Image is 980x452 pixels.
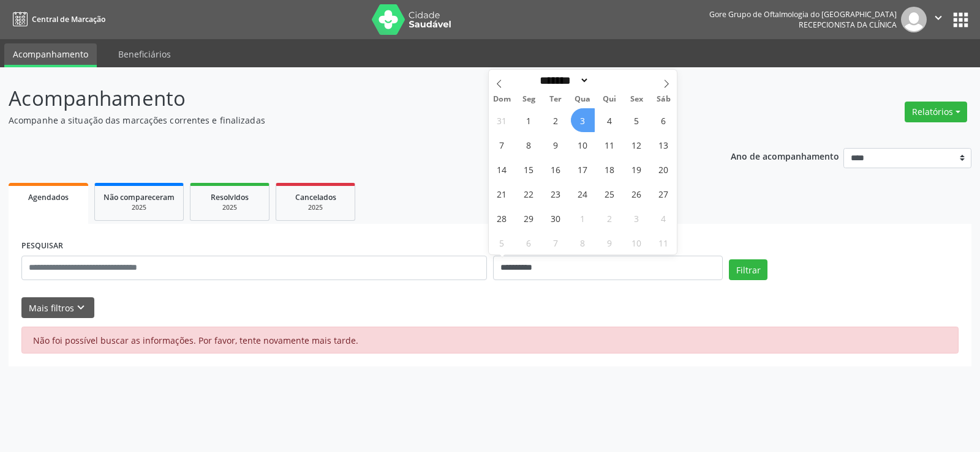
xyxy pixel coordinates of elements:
span: Setembro 9, 2025 [544,133,568,157]
span: Setembro 17, 2025 [571,157,595,181]
span: Outubro 8, 2025 [571,231,595,254]
span: Sáb [650,95,677,103]
span: Setembro 16, 2025 [544,157,568,181]
span: Setembro 13, 2025 [652,133,676,157]
span: Setembro 14, 2025 [490,157,514,181]
span: Setembro 11, 2025 [598,133,622,157]
span: Setembro 30, 2025 [544,206,568,230]
span: Agosto 31, 2025 [490,108,514,132]
span: Ter [542,95,569,103]
span: Dom [489,95,516,103]
span: Setembro 19, 2025 [625,157,649,181]
div: 2025 [104,203,175,212]
span: Outubro 3, 2025 [625,206,649,230]
span: Não compareceram [104,192,175,202]
a: Beneficiários [110,43,179,65]
div: 2025 [199,203,260,212]
span: Setembro 18, 2025 [598,157,622,181]
span: Setembro 21, 2025 [490,182,514,206]
img: img [901,7,927,32]
span: Setembro 2, 2025 [544,108,568,132]
a: Central de Marcação [9,9,105,29]
span: Recepcionista da clínica [799,20,897,30]
span: Outubro 7, 2025 [544,231,568,254]
span: Setembro 22, 2025 [517,182,541,206]
span: Setembro 20, 2025 [652,157,676,181]
span: Resolvidos [211,192,249,202]
div: Não foi possível buscar as informações. Por favor, tente novamente mais tarde. [21,327,959,354]
span: Setembro 15, 2025 [517,157,541,181]
p: Acompanhamento [9,83,682,114]
span: Outubro 11, 2025 [652,231,676,254]
span: Central de Marcação [32,14,105,24]
button:  [927,7,950,32]
span: Setembro 12, 2025 [625,133,649,157]
i:  [932,11,945,24]
a: Acompanhamento [4,43,97,67]
span: Setembro 8, 2025 [517,133,541,157]
span: Setembro 23, 2025 [544,182,568,206]
input: Year [589,74,630,87]
span: Qui [596,95,623,103]
span: Setembro 27, 2025 [652,182,676,206]
select: Month [536,74,590,87]
span: Outubro 5, 2025 [490,231,514,254]
span: Setembro 29, 2025 [517,206,541,230]
label: PESQUISAR [21,237,63,256]
button: apps [950,9,971,31]
span: Outubro 9, 2025 [598,231,622,254]
span: Seg [515,95,542,103]
span: Cancelados [295,192,336,202]
span: Agendados [28,192,69,202]
span: Setembro 3, 2025 [571,108,595,132]
span: Setembro 28, 2025 [490,206,514,230]
span: Outubro 10, 2025 [625,231,649,254]
span: Setembro 24, 2025 [571,182,595,206]
span: Setembro 7, 2025 [490,133,514,157]
i: keyboard_arrow_down [74,301,88,314]
span: Setembro 25, 2025 [598,182,622,206]
span: Outubro 4, 2025 [652,206,676,230]
span: Setembro 5, 2025 [625,108,649,132]
div: Gore Grupo de Oftalmologia do [GEOGRAPHIC_DATA] [709,9,897,20]
button: Filtrar [729,259,767,280]
span: Sex [623,95,650,103]
span: Setembro 26, 2025 [625,182,649,206]
div: 2025 [285,203,346,212]
button: Relatórios [905,102,967,122]
p: Acompanhe a situação das marcações correntes e finalizadas [9,114,682,127]
span: Outubro 6, 2025 [517,231,541,254]
span: Outubro 1, 2025 [571,206,595,230]
span: Outubro 2, 2025 [598,206,622,230]
span: Setembro 1, 2025 [517,108,541,132]
p: Ano de acompanhamento [731,148,839,163]
button: Mais filtroskeyboard_arrow_down [21,297,94,319]
span: Setembro 6, 2025 [652,108,676,132]
span: Setembro 4, 2025 [598,108,622,132]
span: Qua [569,95,596,103]
span: Setembro 10, 2025 [571,133,595,157]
